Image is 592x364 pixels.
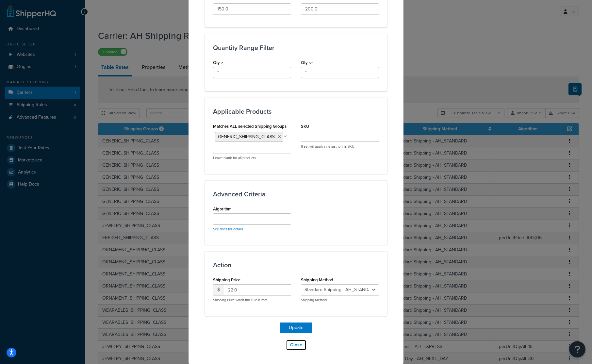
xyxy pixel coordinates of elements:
[213,124,287,129] label: Matches ALL selected Shipping Groups
[213,108,379,115] h3: Applicable Products
[213,190,379,198] h3: Advanced Criteria
[301,124,309,129] label: SKU
[213,156,291,160] p: Leave blank for all products
[301,60,313,65] label: Qty <=
[286,339,306,351] button: Close
[213,226,243,232] a: See docs for details
[301,144,379,149] p: If set will apply rate just to this SKU
[213,60,223,65] label: Qty >
[213,44,379,51] h3: Quantity Range Filter
[301,277,333,282] label: Shipping Method
[213,284,224,295] span: $
[213,277,240,282] label: Shipping Price
[213,298,291,303] p: Shipping Price when this rule is met
[213,207,232,211] label: Algorithm
[213,261,379,269] h3: Action
[218,133,275,140] span: GENERIC_SHIPPING_CLASS
[280,323,312,333] button: Update
[301,298,379,303] p: Shipping Method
